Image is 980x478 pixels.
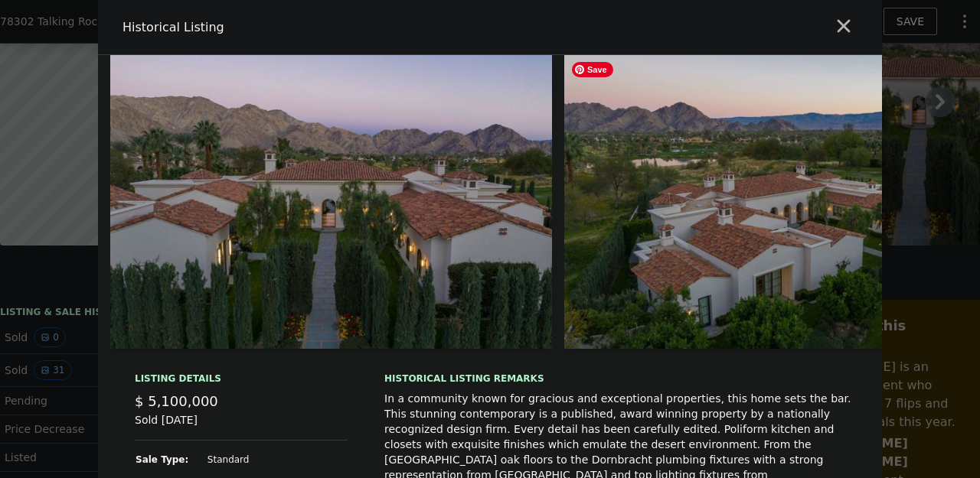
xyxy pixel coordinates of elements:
strong: Sale Type: [136,454,188,465]
td: Standard [207,453,348,467]
span: $ 5,100,000 [135,393,218,409]
div: Sold [DATE] [135,412,348,441]
div: Historical Listing remarks [384,372,857,385]
div: Listing Details [135,372,348,391]
span: Save [572,62,613,77]
img: Property Img [110,55,552,349]
div: Historical Listing [122,18,484,37]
